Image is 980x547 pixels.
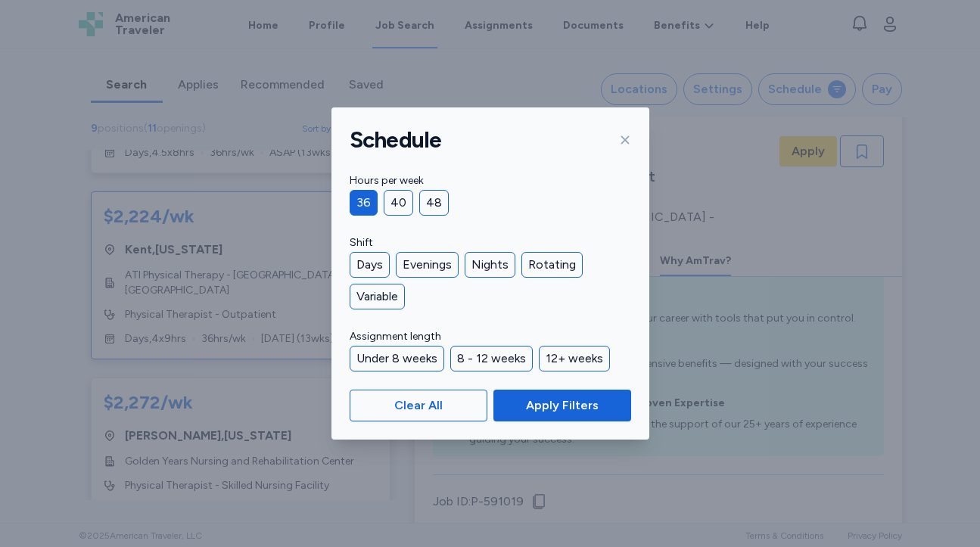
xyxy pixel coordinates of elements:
[350,172,631,190] label: Hours per week
[350,346,444,371] div: Under 8 weeks
[394,396,443,415] span: Clear All
[450,346,533,371] div: 8 - 12 weeks
[350,234,631,252] label: Shift
[350,328,631,346] label: Assignment length
[465,252,515,278] div: Nights
[350,190,378,216] div: 36
[419,190,449,216] div: 48
[539,346,610,371] div: 12+ weeks
[350,126,442,154] h1: Schedule
[493,390,630,421] button: Apply Filters
[526,396,599,415] span: Apply Filters
[350,252,390,278] div: Days
[396,252,459,278] div: Evenings
[350,284,405,309] div: Variable
[384,190,413,216] div: 40
[521,252,583,278] div: Rotating
[350,390,488,421] button: Clear All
